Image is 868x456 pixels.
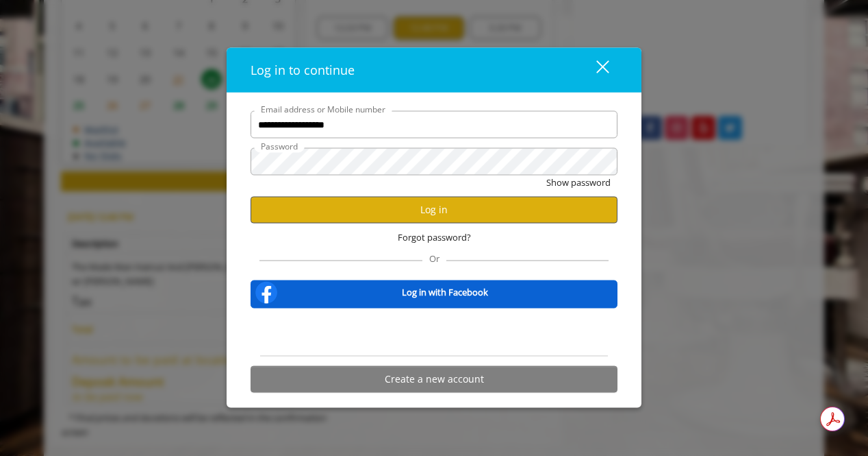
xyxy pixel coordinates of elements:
[571,56,617,84] button: close dialog
[546,176,611,190] button: Show password
[398,230,471,244] span: Forgot password?
[254,103,392,116] label: Email address or Mobile number
[402,285,488,300] b: Log in with Facebook
[251,62,355,78] span: Log in to continue
[251,365,617,392] button: Create a new account
[251,196,617,223] button: Log in
[422,252,446,264] span: Or
[357,317,511,347] iframe: Sign in with Google Button
[251,148,617,176] input: Password
[254,140,305,153] label: Password
[580,60,608,80] div: close dialog
[253,278,280,306] img: facebook-logo
[251,111,617,139] input: Email address or Mobile number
